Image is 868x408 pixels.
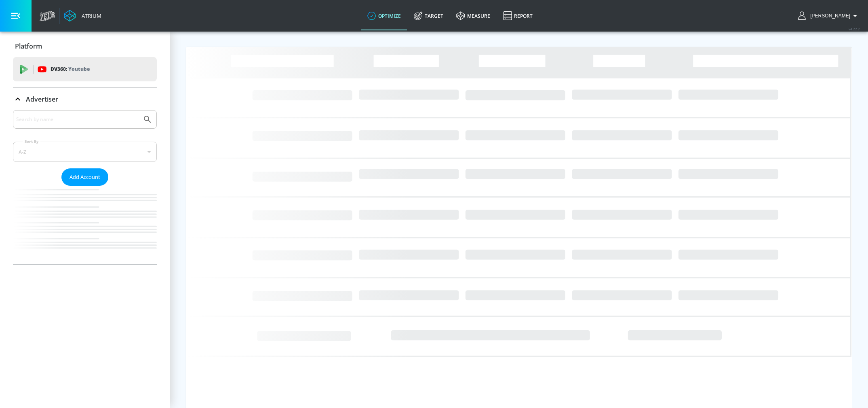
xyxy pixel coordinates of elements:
button: [PERSON_NAME] [798,11,860,21]
a: optimize [361,1,407,30]
div: Advertiser [13,110,157,264]
div: Platform [13,35,157,57]
a: Atrium [64,10,101,22]
input: Search by name [16,114,139,125]
a: measure [450,1,497,30]
a: Report [497,1,539,30]
p: Youtube [68,65,90,73]
p: DV360: [51,65,90,74]
p: Advertiser [26,95,58,104]
div: A-Z [13,142,157,162]
div: DV360: Youtube [13,57,157,81]
label: Sort By [23,139,40,144]
span: login as: ashley.jan@zefr.com [807,13,850,19]
span: v 4.22.2 [849,27,860,31]
p: Platform [15,42,42,51]
a: Target [407,1,450,30]
nav: list of Advertiser [13,186,157,264]
div: Advertiser [13,88,157,110]
span: Add Account [70,172,100,182]
div: Atrium [78,12,101,19]
button: Add Account [61,168,108,186]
